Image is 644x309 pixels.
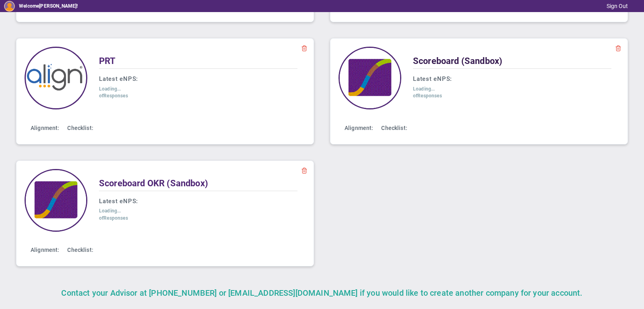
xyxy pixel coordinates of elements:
[413,75,452,82] span: Latest eNPS:
[417,93,442,99] span: Responses
[99,75,138,82] span: Latest eNPS:
[19,3,78,9] h5: Welcome !
[67,125,93,131] span: Checklist:
[413,86,435,92] span: Loading...
[99,93,103,99] span: of
[99,208,121,214] span: Loading...
[99,198,138,205] span: Latest eNPS:
[25,47,87,109] img: 33644.Company.photo
[345,125,373,131] span: Alignment:
[8,285,636,301] div: Contact your Advisor at [PHONE_NUMBER] or [EMAIL_ADDRESS][DOMAIN_NAME] if you would like to creat...
[67,247,93,253] span: Checklist:
[99,56,116,66] span: PRT
[4,1,15,12] img: 193898.Person.photo
[339,47,401,109] img: 33625.Company.photo
[381,125,407,131] span: Checklist:
[25,169,87,232] img: 33652.Company.photo
[31,247,59,253] span: Alignment:
[413,93,417,99] span: of
[31,125,59,131] span: Alignment:
[99,178,208,188] span: Scoreboard OKR (Sandbox)
[99,86,121,92] span: Loading...
[99,215,103,221] span: of
[103,215,128,221] span: Responses
[103,93,128,99] span: Responses
[413,56,502,66] span: Scoreboard (Sandbox)
[39,3,76,9] span: [PERSON_NAME]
